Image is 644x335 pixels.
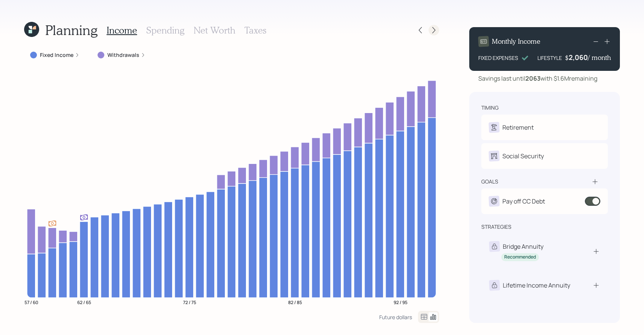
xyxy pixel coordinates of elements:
label: Withdrawals [107,51,139,59]
h3: Taxes [244,25,266,36]
div: Retirement [502,123,534,132]
div: strategies [481,223,511,231]
div: Lifetime Income Annuity [503,281,570,290]
div: Pay off CC Debt [502,197,545,206]
h3: Spending [146,25,185,36]
tspan: 72 / 75 [183,299,196,305]
tspan: 82 / 85 [288,299,302,305]
tspan: 92 / 95 [394,299,407,305]
h4: $ [565,54,569,62]
div: goals [481,178,498,185]
tspan: 62 / 65 [77,299,91,305]
div: Social Security [502,151,544,161]
div: Savings last until with $1.6M remaining [478,74,597,83]
div: LIFESTYLE [537,54,562,62]
h3: Income [107,25,137,36]
div: Bridge Annuity [503,242,543,251]
div: 2,060 [569,53,588,62]
h4: Monthly Income [492,37,540,46]
label: Fixed Income [40,51,73,59]
h1: Planning [45,22,98,38]
div: FIXED EXPENSES [478,54,518,62]
div: Recommended [504,254,536,260]
div: Future dollars [379,314,412,321]
h4: / month [588,54,611,62]
b: 2063 [525,74,540,83]
h3: Net Worth [194,25,235,36]
div: timing [481,104,499,112]
tspan: 57 / 60 [24,299,38,305]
